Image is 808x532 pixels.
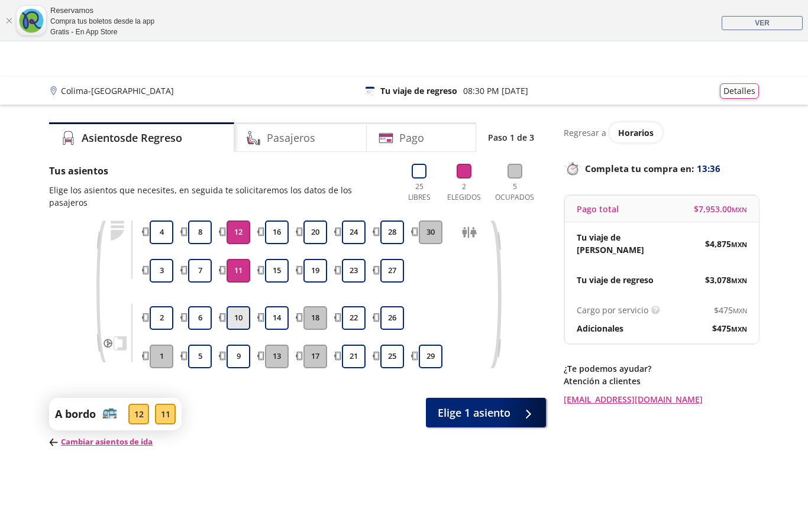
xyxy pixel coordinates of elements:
[303,259,327,283] button: 19
[564,393,759,406] a: [EMAIL_ADDRESS][DOMAIN_NAME]
[227,306,250,330] button: 10
[82,130,182,146] h4: Asientos de Regreso
[419,345,442,368] button: 29
[150,220,173,244] button: 4
[265,259,289,283] button: 15
[419,220,442,244] button: 30
[564,362,759,375] p: ¿Te podemos ayudar?
[380,259,404,283] button: 27
[50,16,154,27] div: Compra tus boletos desde la app
[150,306,173,330] button: 2
[705,238,747,250] span: $ 4,875
[50,27,154,37] div: Gratis - En App Store
[722,16,803,30] a: VER
[342,306,366,330] button: 22
[577,203,619,215] p: Pago total
[564,126,606,139] p: Regresar a
[128,404,149,424] div: 12
[577,322,623,335] p: Adicionales
[265,345,289,368] button: 13
[492,181,537,203] p: 5 Ocupados
[399,130,424,146] h4: Pago
[403,181,435,203] p: 25 Libres
[150,259,173,283] button: 3
[380,220,404,244] button: 28
[342,259,366,283] button: 23
[227,345,250,368] button: 9
[488,131,534,144] p: Paso 1 de 3
[227,259,250,283] button: 11
[265,306,289,330] button: 14
[564,122,759,142] div: Regresar a ver horarios
[188,306,212,330] button: 6
[577,231,662,256] p: Tu viaje de [PERSON_NAME]
[564,375,759,387] p: Atención a clientes
[720,83,759,99] button: Detalles
[712,322,747,335] span: $ 475
[49,164,391,178] p: Tus asientos
[444,181,484,203] p: 2 Elegidos
[303,220,327,244] button: 20
[733,306,747,315] small: MXN
[55,406,96,422] p: A bordo
[731,276,747,285] small: MXN
[426,398,546,427] button: Elige 1 asiento
[155,404,176,424] div: 11
[755,19,770,27] span: VER
[227,220,250,244] button: 12
[61,85,174,97] p: Colima - [GEOGRAPHIC_DATA]
[463,85,528,97] p: 08:30 PM [DATE]
[267,130,315,146] h4: Pasajeros
[380,345,404,368] button: 25
[438,405,510,421] span: Elige 1 asiento
[303,345,327,368] button: 17
[188,345,212,368] button: 5
[50,5,154,17] div: Reservamos
[705,274,747,286] span: $ 3,078
[188,220,212,244] button: 8
[49,184,391,209] p: Elige los asientos que necesites, en seguida te solicitaremos los datos de los pasajeros
[731,325,747,333] small: MXN
[303,306,327,330] button: 18
[697,162,720,176] span: 13:36
[564,160,759,177] p: Completa tu compra en :
[694,203,747,215] span: $ 7,953.00
[5,17,12,24] a: Cerrar
[577,304,648,316] p: Cargo por servicio
[731,240,747,249] small: MXN
[380,85,457,97] p: Tu viaje de regreso
[342,345,366,368] button: 21
[618,127,654,138] span: Horarios
[714,304,747,316] span: $ 475
[732,205,747,214] small: MXN
[739,463,796,520] iframe: Messagebird Livechat Widget
[265,220,289,244] button: 16
[49,436,182,448] p: Cambiar asientos de ida
[577,274,654,286] p: Tu viaje de regreso
[342,220,366,244] button: 24
[188,259,212,283] button: 7
[150,345,173,368] button: 1
[380,306,404,330] button: 26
